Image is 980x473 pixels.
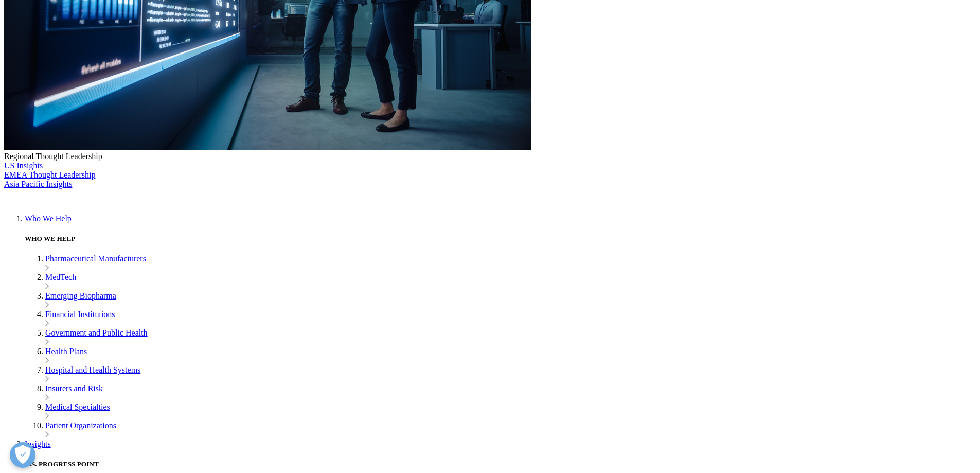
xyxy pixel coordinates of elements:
[25,440,51,448] a: Insights
[45,328,148,337] a: Government and Public Health
[45,402,110,411] a: Medical Specialties
[45,254,146,263] a: Pharmaceutical Manufacturers
[45,347,87,356] a: Health Plans
[4,189,86,204] img: IQVIA Healthcare Information Technology and Pharma Clinical Research Company
[25,214,72,223] a: Who We Help
[4,180,72,188] a: Asia Pacific Insights
[45,273,76,282] a: MedTech
[4,152,976,161] div: Regional Thought Leadership
[45,421,116,430] a: Patient Organizations
[45,384,103,393] a: Insurers and Risk
[4,170,95,179] a: EMEA Thought Leadership
[10,442,35,468] button: Open Preferences
[25,235,976,243] h5: WHO WE HELP
[45,365,140,374] a: Hospital and Health Systems
[45,310,115,319] a: Financial Institutions
[25,460,976,468] h5: U.S. PROGRESS POINT
[4,161,43,170] a: US Insights
[45,291,116,300] a: Emerging Biopharma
